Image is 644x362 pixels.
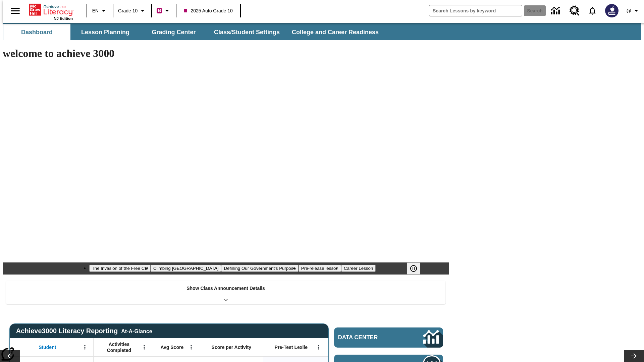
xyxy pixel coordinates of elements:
[16,327,152,335] span: Achieve3000 Literacy Reporting
[547,2,566,20] a: Data Center
[286,24,384,40] button: College and Career Readiness
[624,350,644,362] button: Lesson carousel, Next
[3,24,70,40] button: Dashboard
[623,5,644,17] button: Profile/Settings
[3,47,449,60] h1: welcome to achieve 3000
[407,262,427,275] div: Pause
[566,2,584,20] a: Resource Center, Will open in new tab
[299,265,341,272] button: Slide 4 Pre-release lesson
[140,24,207,40] button: Grading Center
[158,6,161,15] span: B
[275,344,308,350] span: Pre-Test Lexile
[338,334,401,341] span: Data Center
[601,2,623,19] button: Select a new avatar
[54,16,73,20] span: NJ Edition
[80,342,90,352] button: Open Menu
[341,265,376,272] button: Slide 5 Career Lesson
[209,24,285,40] button: Class/Student Settings
[314,342,324,352] button: Open Menu
[118,7,138,14] span: Grade 10
[97,341,141,353] span: Activities Completed
[92,7,99,14] span: EN
[407,262,420,275] button: Pause
[186,342,196,352] button: Open Menu
[151,265,221,272] button: Slide 2 Climbing Mount Tai
[334,327,443,348] a: Data Center
[72,24,139,40] button: Lesson Planning
[3,24,385,40] div: SubNavbar
[139,342,149,352] button: Open Menu
[89,5,111,17] button: Language: EN, Select a language
[160,344,183,350] span: Avg Score
[626,7,631,14] span: @
[121,327,152,335] div: At-A-Glance
[89,265,151,272] button: Slide 1 The Invasion of the Free CD
[39,344,56,350] span: Student
[3,23,641,40] div: SubNavbar
[115,5,149,17] button: Grade: Grade 10, Select a grade
[6,281,445,304] div: Show Class Announcement Details
[605,4,619,17] img: Avatar
[5,1,25,21] button: Open side menu
[212,344,252,350] span: Score per Activity
[29,2,73,20] div: Home
[154,5,174,17] button: Boost Class color is violet red. Change class color
[221,265,298,272] button: Slide 3 Defining Our Government's Purpose
[29,3,73,16] a: Home
[184,7,232,14] span: 2025 Auto Grade 10
[429,5,522,16] input: search field
[186,285,265,292] p: Show Class Announcement Details
[584,2,601,19] a: Notifications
